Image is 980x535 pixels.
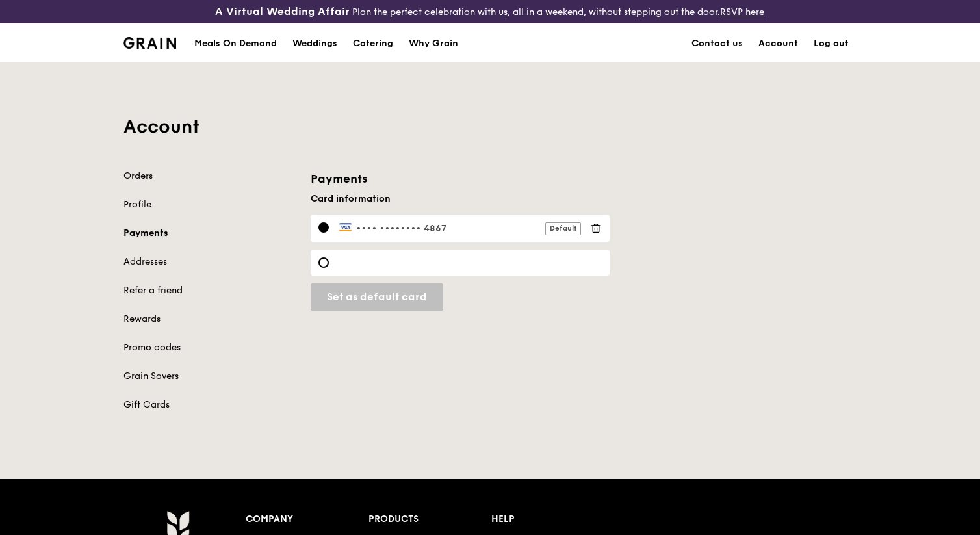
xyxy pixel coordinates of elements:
[123,398,295,411] a: Gift Cards
[339,257,602,268] iframe: Secure card payment input frame
[491,510,614,528] div: Help
[123,284,295,297] a: Refer a friend
[123,170,295,183] a: Orders
[285,24,345,63] a: Weddings
[368,510,491,528] div: Products
[684,24,751,63] a: Contact us
[353,24,393,63] div: Catering
[123,198,295,211] a: Profile
[123,115,857,138] h1: Account
[123,227,295,240] a: Payments
[123,370,295,383] a: Grain Savers
[720,7,764,18] a: RSVP here
[123,313,295,326] a: Rewards
[292,24,337,63] div: Weddings
[345,24,401,63] a: Catering
[246,510,368,528] div: Company
[123,37,176,49] img: Grain
[194,24,277,63] div: Meals On Demand
[215,5,350,18] h3: A Virtual Wedding Affair
[123,23,176,62] a: GrainGrain
[339,222,581,234] label: •••• 4867
[806,24,857,63] a: Log out
[545,222,581,235] div: Default
[339,222,353,231] img: Payment by Visa
[311,283,443,311] input: Set as default card
[311,193,610,204] div: Card information
[751,24,806,63] a: Account
[356,223,400,234] span: •••• ••••
[123,255,295,268] a: Addresses
[401,24,466,63] a: Why Grain
[311,170,610,188] h3: Payments
[123,341,295,354] a: Promo codes
[163,5,816,18] div: Plan the perfect celebration with us, all in a weekend, without stepping out the door.
[409,24,458,63] div: Why Grain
